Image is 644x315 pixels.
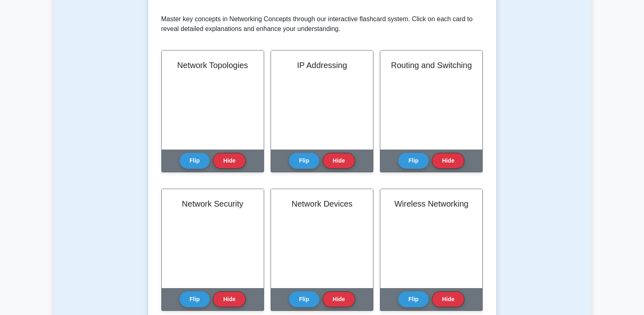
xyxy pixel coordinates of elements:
button: Hide [432,153,464,169]
p: Master key concepts in Networking Concepts through our interactive flashcard system. Click on eac... [161,14,483,34]
button: Flip [398,153,429,169]
button: Hide [432,291,464,307]
button: Flip [398,291,429,307]
button: Hide [213,291,245,307]
h2: IP Addressing [281,60,363,70]
h2: Wireless Networking [390,199,473,209]
h2: Network Devices [281,199,363,209]
button: Hide [213,153,245,169]
button: Flip [180,291,210,307]
button: Hide [323,153,355,169]
h2: Network Topologies [171,60,254,70]
h2: Network Security [171,199,254,209]
button: Flip [289,291,319,307]
h2: Routing and Switching [390,60,473,70]
button: Hide [323,291,355,307]
button: Flip [289,153,319,169]
button: Flip [180,153,210,169]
